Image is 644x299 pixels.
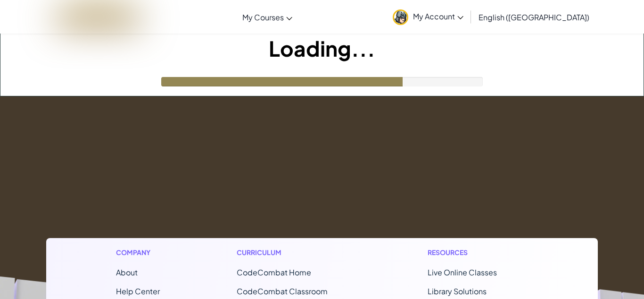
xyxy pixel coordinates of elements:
[393,9,408,25] img: avatar
[237,248,351,257] h1: Curriculum
[0,34,644,63] h1: Loading...
[238,4,297,30] a: My Courses
[116,248,160,257] h1: Company
[116,267,138,277] a: About
[116,286,160,296] a: Help Center
[479,12,589,22] span: English ([GEOGRAPHIC_DATA])
[428,267,497,277] a: Live Online Classes
[57,7,140,26] img: CodeCombat logo
[474,4,594,30] a: English ([GEOGRAPHIC_DATA])
[242,12,284,22] span: My Courses
[237,267,311,277] span: CodeCombat Home
[428,248,528,257] h1: Resources
[388,2,468,32] a: My Account
[428,286,487,296] a: Library Solutions
[237,286,328,296] a: CodeCombat Classroom
[413,11,463,21] span: My Account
